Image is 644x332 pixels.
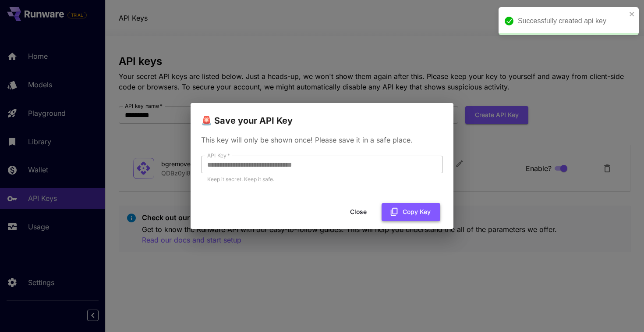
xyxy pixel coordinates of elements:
p: Keep it secret. Keep it safe. [207,175,437,184]
button: Copy Key [382,203,440,221]
p: This key will only be shown once! Please save it in a safe place. [201,135,443,145]
label: API Key [207,152,230,159]
button: close [629,11,635,18]
div: Successfully created api key [518,16,626,26]
button: Close [339,203,378,221]
h2: 🚨 Save your API Key [191,103,453,128]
